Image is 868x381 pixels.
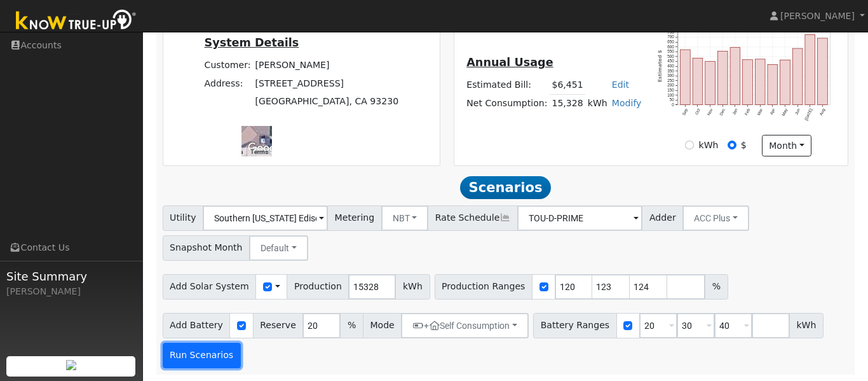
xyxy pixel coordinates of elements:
text: 700 [668,34,675,39]
span: Metering [327,205,382,231]
text: Jun [795,107,802,116]
label: kWh [699,139,719,152]
text: 500 [668,54,675,59]
text: Sep [682,107,689,116]
text: Apr [770,107,776,115]
span: Snapshot Month [163,235,250,261]
td: Customer: [202,57,253,74]
input: $ [728,141,736,149]
button: +Self Consumption [401,313,529,338]
td: [PERSON_NAME] [253,57,401,74]
text: 50 [670,97,675,102]
text: 300 [668,73,675,78]
text: May [782,107,790,117]
text: 550 [668,49,675,53]
a: Modify [612,98,642,108]
rect: onclick="" [743,60,754,105]
td: 15,328 [550,94,585,113]
span: Battery Ranges [533,313,617,338]
a: Open this area in Google Maps (opens a new window) [245,140,287,156]
button: Default [249,235,308,261]
text: Aug [820,107,827,116]
span: Adder [642,205,683,231]
rect: onclick="" [681,50,691,105]
rect: onclick="" [818,38,829,105]
text: Jan [732,107,739,116]
td: Estimated Bill: [465,76,550,95]
button: NBT [381,205,429,231]
rect: onclick="" [731,47,741,104]
text: Dec [719,107,726,116]
rect: onclick="" [806,34,816,105]
text: 0 [672,102,675,107]
label: $ [741,139,747,152]
text: [DATE] [804,107,815,121]
rect: onclick="" [705,61,715,104]
text: 350 [668,69,675,73]
text: Feb [744,107,751,116]
rect: onclick="" [756,59,766,105]
a: Edit [612,80,629,90]
text: 450 [668,59,675,63]
rect: onclick="" [794,48,804,105]
span: Add Solar System [163,274,257,300]
text: Mar [757,107,764,116]
rect: onclick="" [693,58,703,105]
input: Select a Rate Schedule [517,205,642,231]
button: ACC Plus [682,205,749,231]
span: Production Ranges [435,274,532,300]
span: kWh [789,313,824,338]
span: [PERSON_NAME] [780,11,855,21]
rect: onclick="" [718,51,728,104]
td: [GEOGRAPHIC_DATA], CA 93230 [253,92,401,110]
span: % [340,313,363,338]
text: 100 [668,93,675,97]
a: Terms (opens in new tab) [250,148,268,155]
button: month [762,135,812,156]
span: Scenarios [460,176,551,199]
span: Site Summary [6,268,136,285]
u: System Details [205,36,299,49]
text: 400 [668,64,675,68]
u: Annual Usage [466,56,553,69]
input: Select a Utility [203,205,328,231]
text: 750 [668,29,675,34]
td: Address: [202,74,253,92]
text: 650 [668,39,675,44]
span: kWh [395,274,430,300]
span: Mode [363,313,402,338]
td: $6,451 [550,76,585,95]
span: Add Battery [163,313,231,338]
text: 600 [668,44,675,48]
span: % [705,274,728,300]
rect: onclick="" [768,64,778,104]
text: Estimated $ [658,50,663,82]
text: 250 [668,78,675,83]
td: [STREET_ADDRESS] [253,74,401,92]
span: Production [287,274,349,300]
img: Know True-Up [10,7,143,36]
text: Nov [707,107,714,116]
span: Reserve [253,313,304,338]
rect: onclick="" [781,60,791,105]
text: 200 [668,83,675,87]
div: [PERSON_NAME] [6,285,136,298]
text: 150 [668,88,675,92]
img: retrieve [66,360,76,370]
text: Oct [695,107,702,115]
span: Utility [163,205,204,231]
td: kWh [585,94,609,113]
span: Rate Schedule [428,205,518,231]
button: Run Scenarios [163,343,241,368]
img: Google [245,140,287,156]
td: Net Consumption: [465,94,550,113]
input: kWh [685,141,694,149]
